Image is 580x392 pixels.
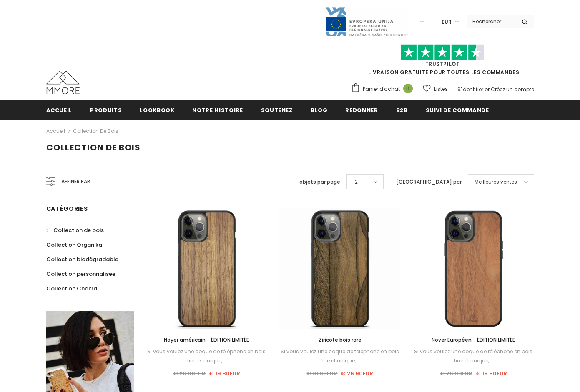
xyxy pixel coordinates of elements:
[46,252,118,267] a: Collection biodégradable
[442,18,452,26] span: EUR
[192,100,243,119] a: Notre histoire
[46,205,88,213] span: Catégories
[311,100,328,119] a: Blog
[164,336,249,343] span: Noyer américain - ÉDITION LIMITÉE
[426,106,489,114] span: Suivi de commande
[61,177,90,186] span: Affiner par
[46,126,65,136] a: Accueil
[261,100,293,119] a: soutenez
[140,100,174,119] a: Lookbook
[46,142,141,153] span: Collection de bois
[401,44,484,60] img: Faites confiance aux étoiles pilotes
[396,106,408,114] span: B2B
[173,370,206,377] span: € 26.90EUR
[403,84,413,93] span: 0
[46,71,80,94] img: Cas MMORE
[476,370,507,377] span: € 19.80EUR
[146,347,267,365] div: Si vous voulez une coque de téléphone en bois fine et unique,...
[279,347,400,365] div: Si vous voulez une coque de téléphone en bois fine et unique,...
[345,106,378,114] span: Redonner
[440,370,472,377] span: € 26.90EUR
[351,48,534,76] span: LIVRAISON GRATUITE POUR TOUTES LES COMMANDES
[46,281,97,296] a: Collection Chakra
[299,178,340,186] label: objets par page
[46,100,73,119] a: Accueil
[140,106,174,114] span: Lookbook
[306,370,337,377] span: € 31.90EUR
[413,335,534,345] a: Noyer Européen - ÉDITION LIMITÉE
[279,335,400,345] a: Ziricote bois rare
[341,370,373,377] span: € 26.90EUR
[351,83,417,95] a: Panier d'achat 0
[90,100,122,119] a: Produits
[319,336,362,343] span: Ziricote bois rare
[325,7,408,37] img: Javni Razpis
[396,178,462,186] label: [GEOGRAPHIC_DATA] par
[426,100,489,119] a: Suivi de commande
[46,223,104,237] a: Collection de bois
[485,86,490,93] span: or
[396,100,408,119] a: B2B
[192,106,243,114] span: Notre histoire
[146,335,267,345] a: Noyer américain - ÉDITION LIMITÉE
[46,237,102,252] a: Collection Organika
[53,226,104,234] span: Collection de bois
[46,267,115,281] a: Collection personnalisée
[491,86,534,93] a: Créez un compte
[46,106,73,114] span: Accueil
[413,347,534,365] div: Si vous voulez une coque de téléphone en bois fine et unique,...
[46,241,102,249] span: Collection Organika
[432,336,515,343] span: Noyer Européen - ÉDITION LIMITÉE
[46,285,97,292] span: Collection Chakra
[475,178,517,186] span: Meilleures ventes
[90,106,122,114] span: Produits
[261,106,293,114] span: soutenez
[363,85,400,93] span: Panier d'achat
[311,106,328,114] span: Blog
[425,60,460,67] a: TrustPilot
[434,85,448,93] span: Listes
[46,255,118,263] span: Collection biodégradable
[423,82,448,96] a: Listes
[46,270,115,278] span: Collection personnalisée
[353,178,358,186] span: 12
[467,15,515,27] input: Search Site
[345,100,378,119] a: Redonner
[457,86,483,93] a: S'identifier
[325,18,408,25] a: Javni Razpis
[73,127,118,135] a: Collection de bois
[209,370,240,377] span: € 19.80EUR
